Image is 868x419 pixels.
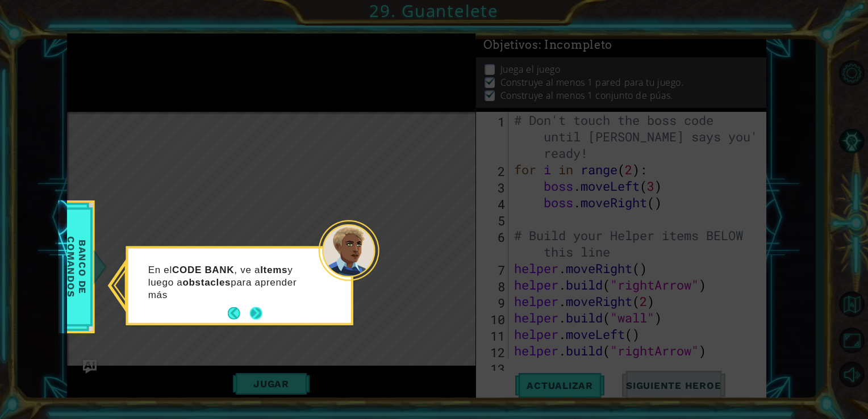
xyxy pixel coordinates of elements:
strong: obstacles [182,276,231,287]
button: Next [245,303,266,324]
span: Banco de comandos [62,210,91,324]
strong: Items [260,264,287,275]
strong: CODE BANK [172,264,234,275]
p: En el , ve a y luego a para aprender más [148,263,318,301]
button: Back [228,307,250,320]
